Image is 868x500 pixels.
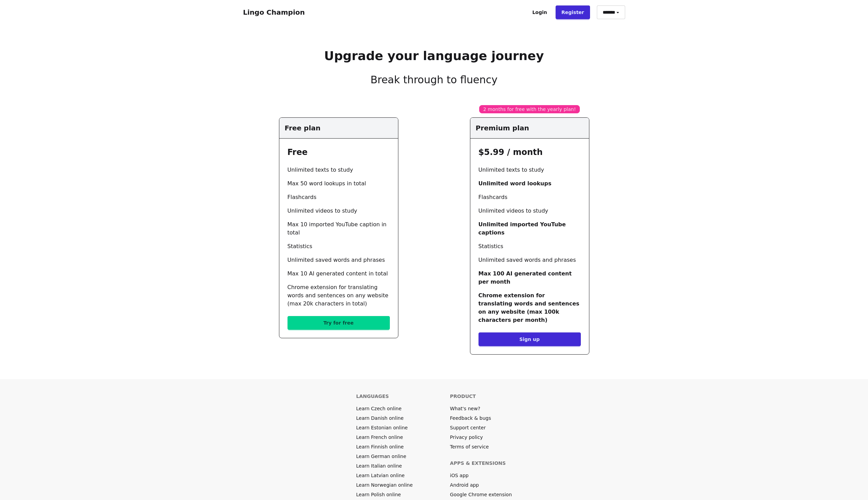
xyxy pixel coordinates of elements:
li: Unlimited saved words and phrases [479,256,581,264]
li: Max 50 word lookups in total [288,180,390,188]
a: Google Chrome extension [450,491,512,498]
li: Unlimited word lookups [479,180,581,188]
h3: Free [288,147,390,158]
a: iOS app [450,472,469,479]
a: Feedback & bugs [450,415,491,422]
a: Lingo Champion [243,8,305,16]
h6: Product [450,393,476,400]
h5: Free plan [285,123,393,133]
li: Unlimited texts to study [479,166,581,174]
li: Unlimited videos to study [288,207,390,215]
h6: Apps & extensions [450,460,506,467]
h1: Upgrade your language journey [249,49,620,63]
li: Chrome extension for translating words and sentences on any website (max 100k characters per month) [479,291,581,324]
a: Register [556,5,590,19]
h6: Languages [356,393,389,400]
a: Learn Polish online [356,491,401,498]
a: Learn German online [356,453,406,460]
li: Chrome extension for translating words and sentences on any website (max 20k characters in total) [288,283,390,308]
a: Learn French online [356,434,403,441]
a: Android app [450,482,479,488]
li: Unlimited saved words and phrases [288,256,390,264]
li: Flashcards [479,193,581,201]
a: Learn Estonian online [356,424,408,431]
a: Learn Finnish online [356,443,403,450]
a: Learn Czech online [356,405,401,412]
h3: $5.99 / month [479,147,581,158]
h5: Premium plan [476,123,584,133]
a: Login [527,5,553,19]
li: Max 100 AI generated content per month [479,270,581,286]
a: Sign up [479,332,581,346]
a: Support center [450,424,486,431]
li: Statistics [288,242,390,251]
li: Flashcards [288,193,390,201]
li: Statistics [479,242,581,251]
li: Max 10 AI generated content in total [288,270,390,278]
li: Unlimited videos to study [479,207,581,215]
a: Learn Norwegian online [356,482,413,488]
li: Max 10 imported YouTube caption in total [288,220,390,237]
a: Learn Danish online [356,415,403,422]
li: Unlimited imported YouTube captions [479,220,581,237]
a: Learn Latvian online [356,472,404,479]
a: Learn Italian online [356,462,402,469]
div: 2 months for free with the yearly plan! [479,105,580,113]
p: Break through to fluency [249,74,620,86]
a: Privacy policy [450,434,483,441]
a: Try for free [288,316,390,330]
a: Terms of service [450,443,489,450]
li: Unlimited texts to study [288,166,390,174]
a: What's new? [450,405,480,412]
